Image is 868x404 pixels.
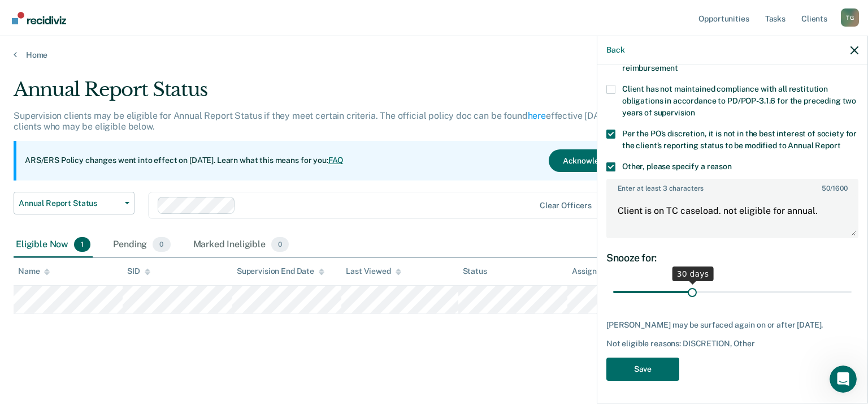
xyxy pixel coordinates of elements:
[12,12,66,24] img: Recidiviz
[622,162,732,171] span: Other, please specify a reason
[237,267,324,276] div: Supervision End Date
[14,78,665,110] div: Annual Report Status
[191,233,292,257] div: Marked Ineligible
[540,201,592,210] div: Clear officers
[528,110,546,121] a: here
[74,237,90,252] span: 1
[549,149,656,172] button: Acknowledge & Close
[822,184,830,192] span: 50
[463,267,487,276] div: Status
[271,237,289,252] span: 0
[25,155,344,166] p: ARS/ERS Policy changes went into effect on [DATE]. Learn what this means for you:
[328,156,344,165] a: FAQ
[606,358,679,381] button: Save
[830,366,857,393] iframe: Intercom live chat
[14,110,646,132] p: Supervision clients may be eligible for Annual Report Status if they meet certain criteria. The o...
[607,180,857,192] label: Enter at least 3 characters
[606,45,624,55] button: Back
[672,267,714,281] div: 30 days
[18,267,50,276] div: Name
[127,267,150,276] div: SID
[111,233,172,257] div: Pending
[572,267,625,276] div: Assigned to
[346,267,401,276] div: Last Viewed
[14,233,93,257] div: Eligible Now
[841,8,859,27] div: T G
[606,320,858,330] div: [PERSON_NAME] may be surfaced again on or after [DATE].
[606,252,858,264] div: Snooze for:
[153,237,170,252] span: 0
[606,339,858,349] div: Not eligible reasons: DISCRETION, Other
[622,129,857,150] span: Per the PO’s discretion, it is not in the best interest of society for the client’s reporting sta...
[14,50,854,60] a: Home
[607,195,857,237] textarea: Client is on TC caseload. not eligible for annual.
[622,84,856,117] span: Client has not maintained compliance with all restitution obligations in accordance to PD/POP-3.1...
[822,184,847,192] span: / 1600
[841,8,859,27] button: Profile dropdown button
[19,199,120,208] span: Annual Report Status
